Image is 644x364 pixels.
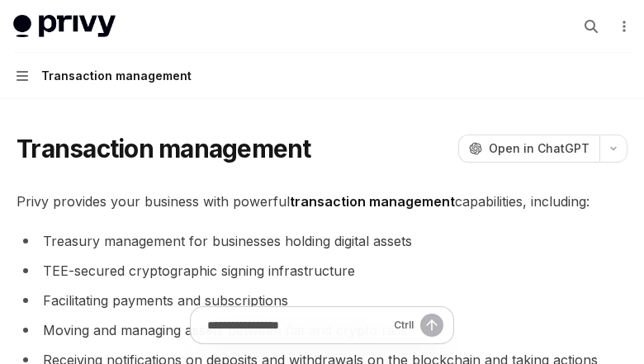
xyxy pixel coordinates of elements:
button: Open search [578,13,604,40]
button: Send message [420,314,443,337]
h1: Transaction management [17,134,311,163]
div: Transaction management [41,66,192,86]
li: TEE-secured cryptographic signing infrastructure [17,259,627,282]
li: Facilitating payments and subscriptions [17,289,627,312]
li: Treasury management for businesses holding digital assets [17,229,627,253]
img: light logo [13,15,116,38]
button: More actions [614,15,631,38]
input: Ask a question... [207,307,387,343]
span: Privy provides your business with powerful capabilities, including: [17,190,627,213]
span: Open in ChatGPT [489,140,590,157]
button: Open in ChatGPT [458,135,599,163]
strong: transaction management [290,193,455,210]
